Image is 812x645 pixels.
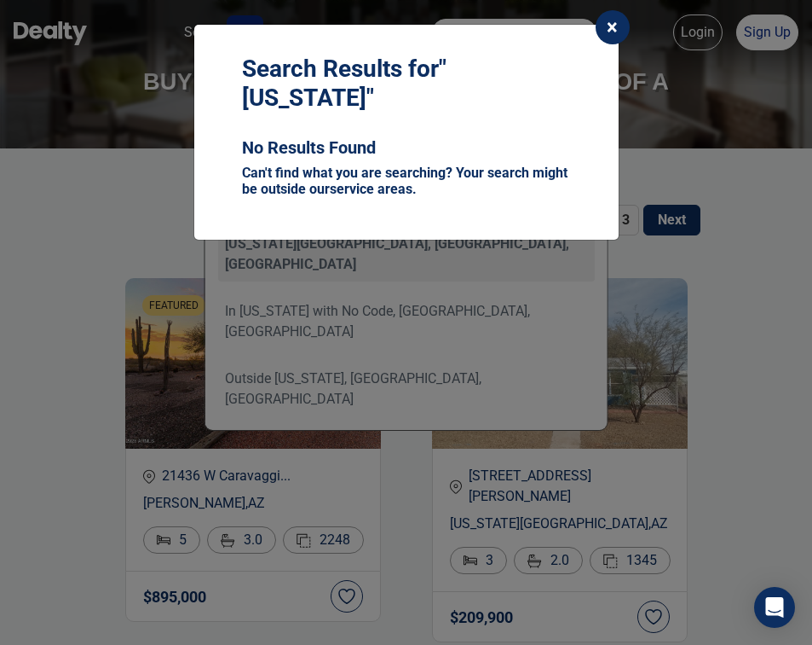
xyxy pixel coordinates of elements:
[754,587,795,628] div: Open Intercom Messenger
[330,181,417,197] a: service areas.
[242,165,571,197] h6: Can't find what you are searching? Your search might be outside our
[607,15,618,39] span: ×
[242,137,571,158] h5: No Results Found
[242,55,571,112] h3: Search Results for
[242,55,446,112] span: " [US_STATE] "
[596,10,630,44] button: Close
